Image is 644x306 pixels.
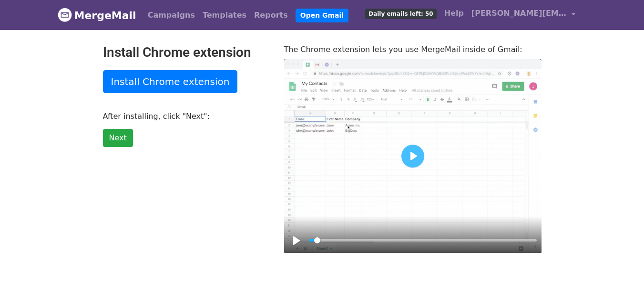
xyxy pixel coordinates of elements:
a: MergeMail [58,5,136,25]
button: Play [289,233,304,248]
a: Reports [250,6,292,25]
p: After installing, click "Next": [103,111,270,121]
a: Daily emails left: 50 [361,4,440,23]
a: Next [103,129,133,147]
a: Campaigns [144,6,199,25]
a: Templates [199,6,250,25]
button: Play [401,145,424,168]
a: Install Chrome extension [103,70,238,93]
p: The Chrome extension lets you use MergeMail inside of Gmail: [284,44,542,54]
input: Seek [309,236,537,245]
a: Open Gmail [296,9,348,22]
span: Daily emails left: 50 [365,9,436,19]
iframe: Chat Widget [596,260,644,306]
a: [PERSON_NAME][EMAIL_ADDRESS][DOMAIN_NAME] [468,4,579,26]
span: [PERSON_NAME][EMAIL_ADDRESS][DOMAIN_NAME] [471,8,567,19]
img: MergeMail logo [58,8,72,22]
a: Help [440,4,468,23]
h2: Install Chrome extension [103,44,270,61]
